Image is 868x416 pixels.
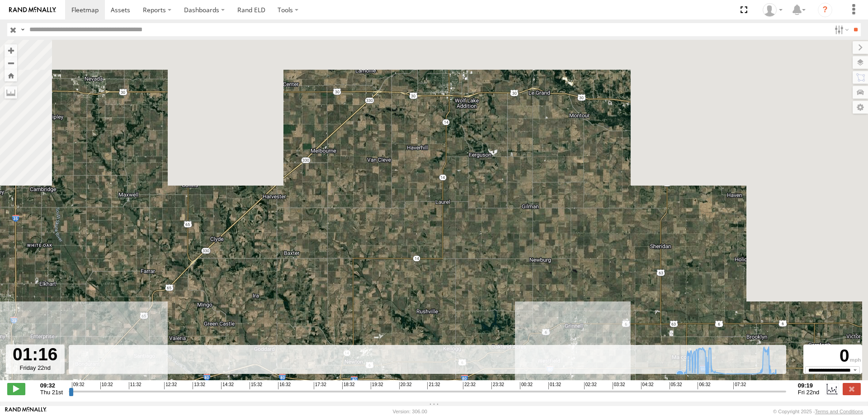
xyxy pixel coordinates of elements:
span: 20:32 [399,382,412,389]
span: 19:32 [371,382,383,389]
div: 0 [805,346,861,366]
label: Search Filter Options [831,23,850,36]
span: 15:32 [250,382,262,389]
span: 12:32 [164,382,177,389]
span: 10:32 [100,382,113,389]
span: Fri 22nd Aug 2025 [798,389,820,396]
i: ? [818,3,832,17]
span: 22:32 [463,382,476,389]
span: 06:32 [698,382,710,389]
span: 11:32 [129,382,142,389]
span: 14:32 [221,382,234,389]
span: 16:32 [278,382,291,389]
img: rand-logo.svg [9,7,56,13]
span: 07:32 [733,382,746,389]
label: Measure [5,86,17,99]
button: Zoom Home [5,69,17,81]
span: 13:32 [193,382,205,389]
strong: 09:19 [798,382,820,389]
span: 17:32 [314,382,326,389]
span: 02:32 [584,382,597,389]
div: © Copyright 2025 - [773,409,863,414]
button: Zoom in [5,44,17,57]
span: 04:32 [641,382,654,389]
span: 03:32 [613,382,625,389]
div: Version: 306.00 [393,409,427,414]
span: 18:32 [342,382,355,389]
span: 21:32 [427,382,440,389]
label: Search Query [19,23,26,36]
div: Chase Tanke [759,3,786,17]
strong: 09:32 [40,382,63,389]
span: 05:32 [670,382,682,389]
label: Map Settings [853,101,868,114]
button: Zoom out [5,57,17,69]
span: Thu 21st Aug 2025 [40,389,63,396]
a: Visit our Website [5,407,47,416]
span: 00:32 [520,382,533,389]
span: 23:32 [491,382,504,389]
span: 09:32 [72,382,85,389]
span: 01:32 [548,382,561,389]
label: Play/Stop [7,383,25,395]
a: Terms and Conditions [815,409,863,414]
label: Close [843,383,861,395]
